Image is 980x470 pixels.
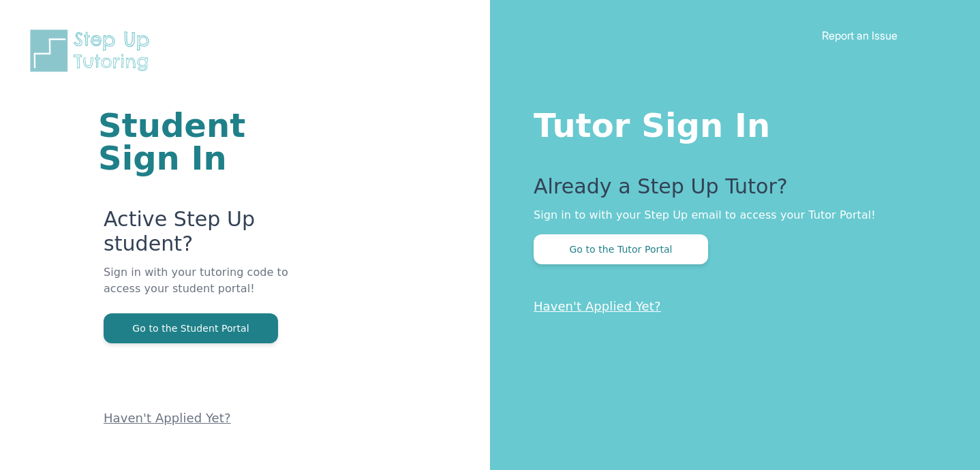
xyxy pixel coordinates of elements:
a: Report an Issue [822,29,898,42]
button: Go to the Student Portal [104,313,278,343]
p: Sign in with your tutoring code to access your student portal! [104,264,326,313]
button: Go to the Tutor Portal [534,234,708,264]
a: Haven't Applied Yet? [534,299,661,313]
a: Haven't Applied Yet? [104,411,231,425]
a: Go to the Student Portal [104,322,278,334]
p: Sign in to with your Step Up email to access your Tutor Portal! [534,207,925,223]
a: Go to the Tutor Portal [534,242,708,255]
p: Already a Step Up Tutor? [534,174,925,207]
h1: Student Sign In [98,109,326,174]
p: Active Step Up student? [104,207,326,264]
img: Step Up Tutoring horizontal logo [27,27,158,74]
h1: Tutor Sign In [534,104,925,142]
